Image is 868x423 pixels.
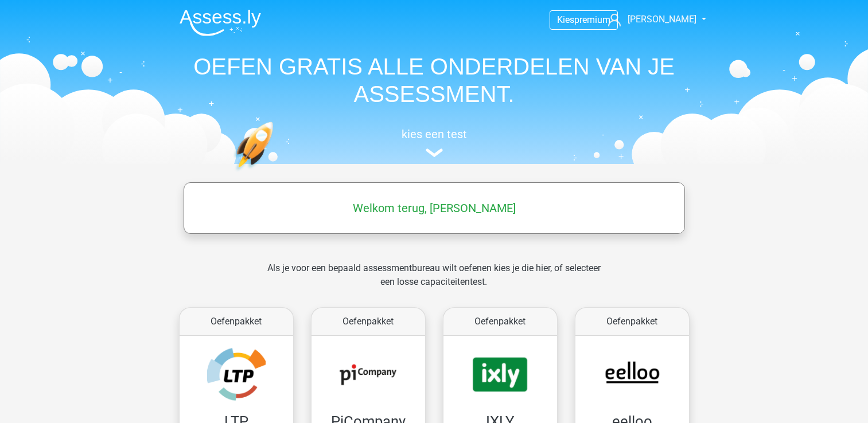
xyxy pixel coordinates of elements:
[170,53,698,108] h1: OEFEN GRATIS ALLE ONDERDELEN VAN JE ASSESSMENT.
[180,9,261,36] img: Assessly
[170,127,698,158] a: kies een test
[189,201,679,215] h5: Welkom terug, [PERSON_NAME]
[550,12,617,28] a: Kiespremium
[628,14,696,25] span: [PERSON_NAME]
[170,127,698,141] h5: kies een test
[557,14,574,25] span: Kies
[574,14,610,25] span: premium
[426,148,443,157] img: assessment
[604,13,698,26] a: [PERSON_NAME]
[258,261,610,303] div: Als je voor een bepaald assessmentbureau wilt oefenen kies je die hier, of selecteer een losse ca...
[233,122,318,225] img: oefenen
